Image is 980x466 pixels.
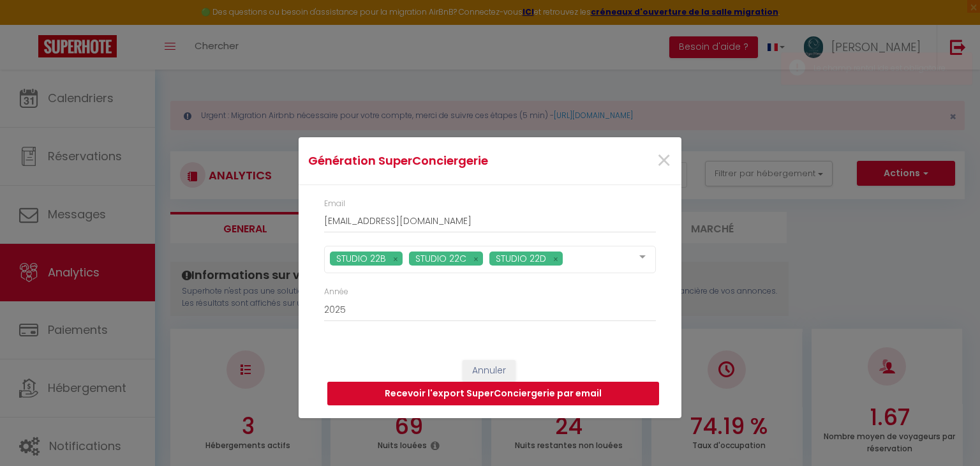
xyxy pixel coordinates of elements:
h4: Génération SuperConciergerie [308,152,545,170]
span: STUDIO 22B [336,252,386,265]
span: × [656,142,672,180]
button: Recevoir l'export SuperConciergerie par email [327,382,659,406]
label: Année [324,286,348,298]
div: Le champ rental ids est obligatoire. [813,63,959,75]
label: Email [324,198,345,210]
button: Close [656,147,672,175]
span: STUDIO 22C [415,252,466,265]
span: STUDIO 22D [496,252,546,265]
button: Annuler [463,360,516,382]
button: Ouvrir le widget de chat LiveChat [10,5,48,43]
